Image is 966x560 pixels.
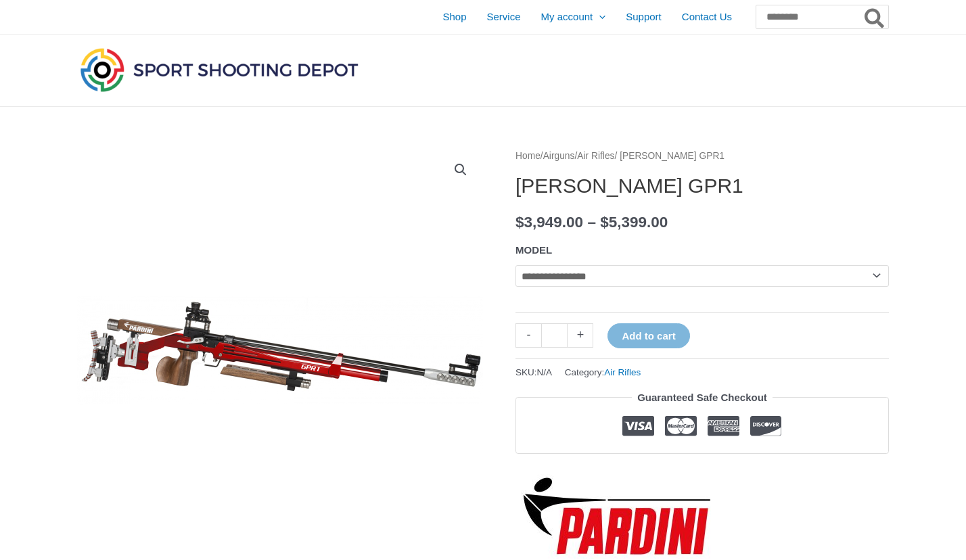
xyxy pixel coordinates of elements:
input: Product quantity [541,323,568,347]
span: – [587,214,596,231]
a: Air Rifles [577,151,614,161]
label: MODEL [515,244,552,256]
img: Pardini GPR1 [77,147,483,553]
nav: Breadcrumb [515,147,889,165]
button: Search [862,5,888,28]
a: View full-screen image gallery [448,158,473,182]
legend: Guaranteed Safe Checkout [632,388,773,407]
span: $ [515,214,524,231]
a: + [568,323,593,347]
span: $ [600,214,609,231]
button: Add to cart [607,323,689,348]
a: Airguns [543,151,575,161]
span: Category: [565,364,641,381]
span: SKU: [515,364,552,381]
a: Air Rifles [604,367,641,377]
bdi: 3,949.00 [515,214,583,231]
h1: [PERSON_NAME] GPR1 [515,174,889,198]
a: Pardini [515,474,718,559]
a: Home [515,151,540,161]
img: Sport Shooting Depot [77,45,361,95]
a: - [515,323,541,347]
bdi: 5,399.00 [600,214,668,231]
span: N/A [537,367,553,377]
